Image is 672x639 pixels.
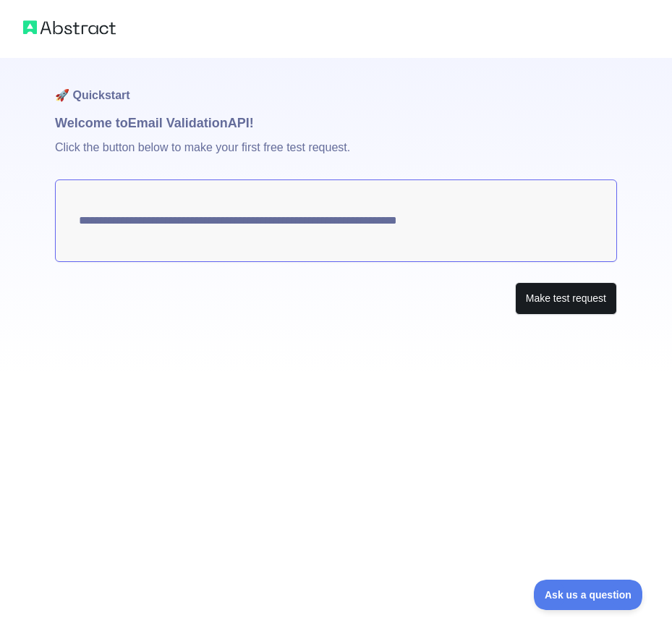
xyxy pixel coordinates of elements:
[55,113,617,133] h1: Welcome to Email Validation API!
[23,17,116,38] img: Abstract logo
[55,133,617,179] p: Click the button below to make your first free test request.
[55,58,617,113] h1: 🚀 Quickstart
[534,580,643,610] iframe: Toggle Customer Support
[515,282,617,315] button: Make test request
